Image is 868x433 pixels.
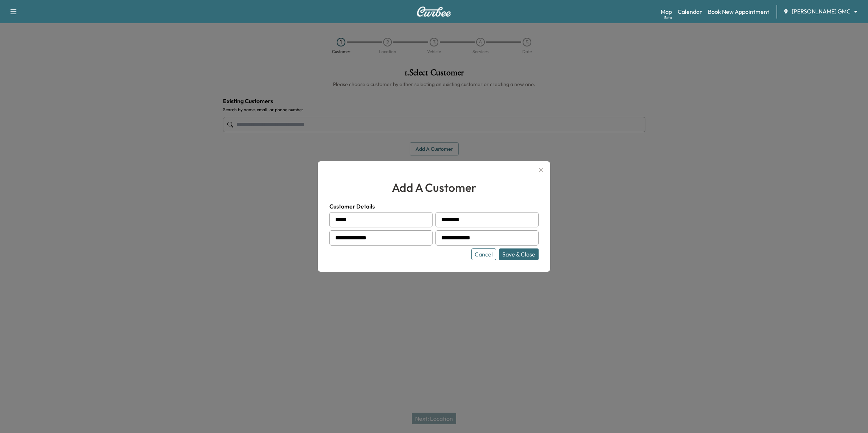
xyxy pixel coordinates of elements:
span: [PERSON_NAME] GMC [792,7,851,16]
img: Curbee Logo [417,7,451,17]
a: Calendar [678,7,702,16]
h4: Customer Details [329,202,539,211]
button: Save & Close [499,248,539,260]
button: Cancel [471,248,496,260]
a: MapBeta [661,7,672,16]
div: Beta [664,15,672,20]
a: Book New Appointment [708,7,769,16]
h2: add a customer [329,179,539,196]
